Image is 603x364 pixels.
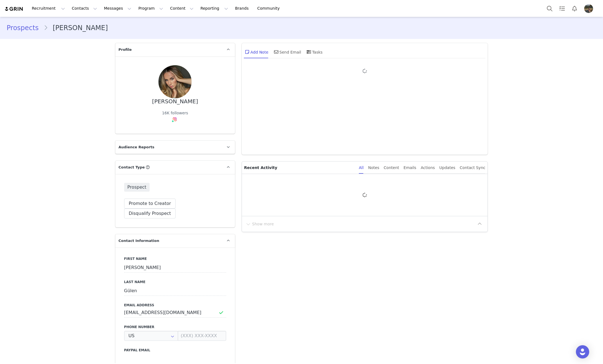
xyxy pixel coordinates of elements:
button: Profile [581,4,599,13]
div: Notes [368,162,379,174]
label: First Name [124,256,226,261]
button: Recruitment [28,2,68,15]
button: Contacts [69,2,100,15]
span: Contact Type [119,165,145,170]
button: Promote to Creator [124,199,176,209]
a: Brands [232,2,254,15]
span: Prospect [124,183,150,192]
a: Tasks [556,2,568,15]
img: instagram.svg [173,117,177,122]
div: Actions [421,162,435,174]
div: Contact Sync [460,162,485,174]
span: Profile [119,47,132,52]
div: 16K followers [162,110,188,116]
button: Notifications [568,2,581,15]
div: [PERSON_NAME] [152,98,198,105]
div: Send Email [273,45,301,59]
div: Updates [439,162,455,174]
div: Open Intercom Messenger [576,345,589,358]
button: Messages [101,2,135,15]
button: Disqualify Prospect [124,209,176,218]
button: Reporting [197,2,231,15]
div: All [359,162,364,174]
p: Recent Activity [244,162,354,174]
label: Last Name [124,279,226,284]
label: Paypal Email [124,348,226,353]
img: grin logo [4,6,24,12]
input: Country [124,331,178,341]
button: Show more [245,220,274,228]
div: Tasks [306,45,323,59]
button: Program [135,2,166,15]
img: d3eca9bf-8218-431f-9ec6-b6d5e0a1fa9d.png [584,4,593,13]
span: Audience Reports [119,144,155,150]
div: Add Note [244,45,268,59]
span: Contact Information [119,238,159,244]
label: Email Address [124,303,226,308]
button: Content [167,2,197,15]
div: Emails [404,162,416,174]
button: Search [544,2,556,15]
a: Community [254,2,286,15]
a: Prospects [7,23,44,33]
label: Phone Number [124,325,226,329]
img: 78e94fcf-f71d-41ad-96e3-e83932756536.jpg [158,65,192,98]
input: Email Address [124,308,226,318]
div: Content [384,162,399,174]
input: (XXX) XXX-XXXX [178,331,226,341]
